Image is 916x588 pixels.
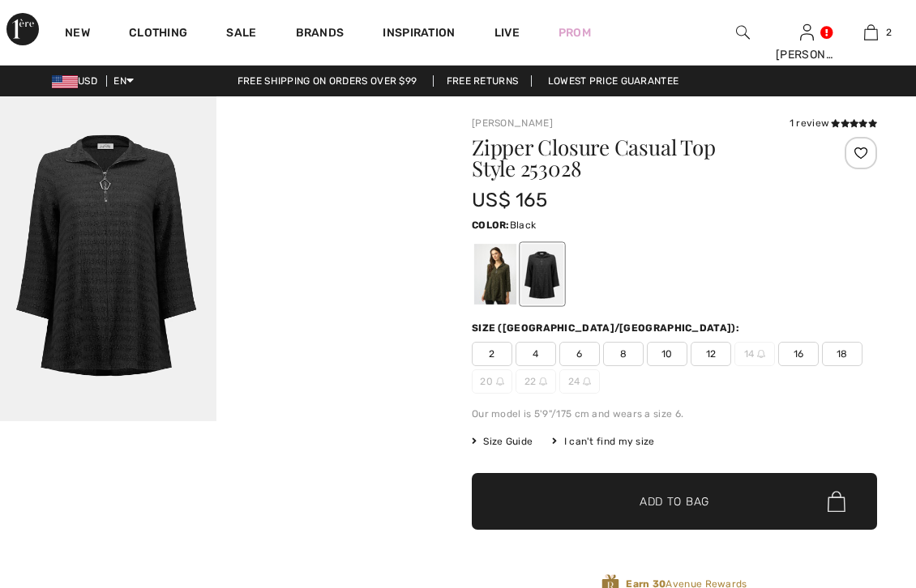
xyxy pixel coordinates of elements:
[496,377,504,386] img: ring-m.svg
[225,75,430,87] a: Free shipping on orders over $99
[433,75,533,87] a: Free Returns
[539,377,547,386] img: ring-m.svg
[472,369,512,394] span: 20
[52,75,104,87] span: USD
[559,24,591,41] a: Prom
[494,24,520,41] a: Live
[296,26,345,43] a: Brands
[472,137,810,179] h1: Zipper Closure Casual Top Style 253028
[828,491,845,512] img: Bag.svg
[6,13,39,45] img: 1ère Avenue
[472,219,510,231] span: Color:
[472,189,547,211] span: US$ 165
[226,26,256,43] a: Sale
[603,342,644,366] span: 8
[790,116,877,130] div: 1 review
[472,434,533,449] span: Size Guide
[559,342,600,366] span: 6
[552,434,654,449] div: I can't find my size
[800,23,814,42] img: My Info
[583,377,591,386] img: ring-m.svg
[776,46,838,63] div: [PERSON_NAME]
[516,369,556,394] span: 22
[886,25,892,40] span: 2
[65,26,90,43] a: New
[521,244,563,305] div: Black
[691,342,731,366] span: 12
[559,369,600,394] span: 24
[640,493,709,510] span: Add to Bag
[647,342,687,366] span: 10
[800,24,814,40] a: Sign In
[840,23,902,42] a: 2
[472,321,743,335] div: Size ([GEOGRAPHIC_DATA]/[GEOGRAPHIC_DATA]):
[383,26,455,43] span: Inspiration
[472,117,553,129] a: [PERSON_NAME]
[864,23,878,42] img: My Bag
[472,342,512,366] span: 2
[474,244,516,305] div: Avocado
[778,342,819,366] span: 16
[510,219,537,231] span: Black
[757,350,765,358] img: ring-m.svg
[734,342,775,366] span: 14
[113,75,134,87] span: EN
[535,75,692,87] a: Lowest Price Guarantee
[516,342,556,366] span: 4
[736,23,750,42] img: search the website
[129,26,187,43] a: Clothing
[822,342,862,366] span: 18
[472,407,877,421] div: Our model is 5'9"/175 cm and wears a size 6.
[52,75,78,88] img: US Dollar
[472,473,877,530] button: Add to Bag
